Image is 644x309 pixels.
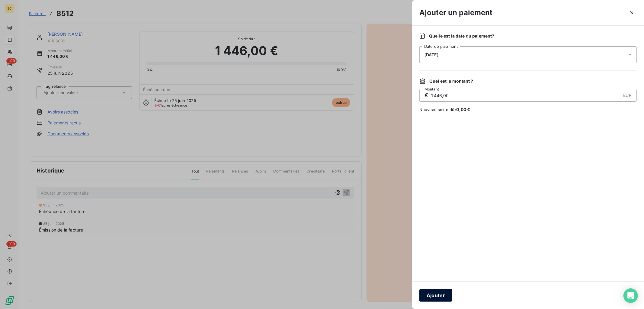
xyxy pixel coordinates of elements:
[623,288,638,303] div: Open Intercom Messenger
[419,7,493,18] h3: Ajouter un paiement
[425,52,438,57] span: [DATE]
[419,107,637,113] span: Nouveau solde dû :
[419,289,452,302] button: Ajouter
[429,33,495,39] span: Quelle est la date du paiement ?
[429,78,473,84] span: Quel est le montant ?
[457,107,470,112] span: 0,00 €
